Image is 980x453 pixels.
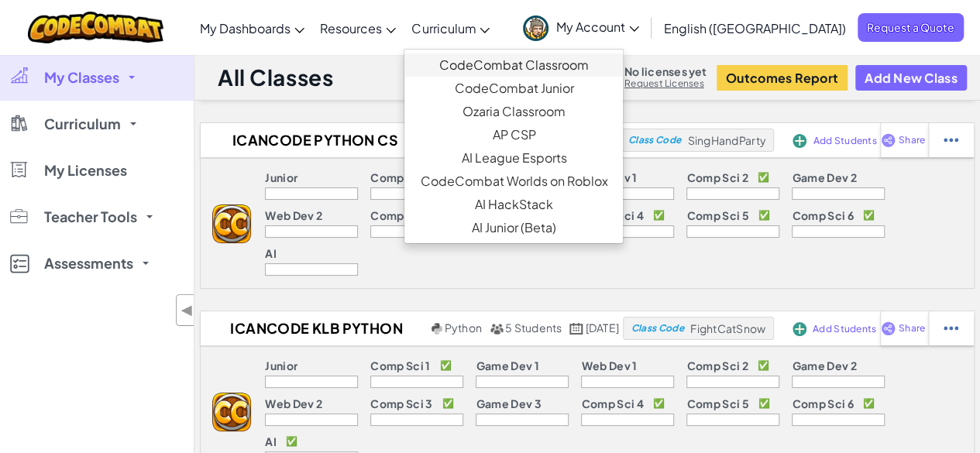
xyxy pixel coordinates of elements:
[792,359,856,372] p: Game Dev 2
[265,171,297,184] p: Junior
[624,65,707,77] span: No licenses yet
[28,12,163,43] img: CodeCombat logo
[404,77,623,100] a: CodeCombat Junior
[212,393,251,431] img: logo
[686,171,748,184] p: Comp Sci 2
[792,209,853,221] p: Comp Sci 6
[813,324,876,334] span: Add Students
[286,435,297,448] p: ✅
[476,359,538,372] p: Game Dev 1
[44,117,121,131] span: Curriculum
[656,7,854,49] a: English ([GEOGRAPHIC_DATA])
[440,359,452,372] p: ✅
[265,247,277,259] p: AI
[404,100,623,123] a: Ozaria Classroom
[200,20,291,36] span: My Dashboards
[792,397,853,410] p: Comp Sci 6
[569,323,583,335] img: calendar.svg
[581,397,643,410] p: Comp Sci 4
[687,133,765,147] span: SingHandParty
[404,53,623,77] a: CodeCombat Classroom
[944,133,958,147] img: IconStudentEllipsis.svg
[899,324,925,333] span: Share
[556,19,639,35] span: My Account
[212,204,251,243] img: logo
[476,397,541,410] p: Game Dev 3
[690,321,765,335] span: FightCatSnow
[631,324,684,333] span: Class Code
[370,397,432,410] p: Comp Sci 3
[404,123,623,146] a: AP CSP
[653,397,665,410] p: ✅
[442,397,454,410] p: ✅
[181,299,194,321] span: ◀
[792,171,856,184] p: Game Dev 2
[793,322,806,336] img: IconAddStudents.svg
[505,321,562,335] span: 5 Students
[411,20,476,36] span: Curriculum
[201,129,620,152] a: ICanCode Python CS Regular 2 Python 4 Students [DATE]
[758,359,769,372] p: ✅
[686,209,748,221] p: Comp Sci 5
[855,65,967,91] button: Add New Class
[201,317,427,340] h2: ICanCode KLB Python CS Regular
[581,359,637,372] p: Web Dev 1
[432,323,443,335] img: python.png
[813,136,876,146] span: Add Students
[515,3,647,52] a: My Account
[192,7,312,49] a: My Dashboards
[201,129,425,152] h2: ICanCode Python CS Regular 2
[653,209,665,221] p: ✅
[758,171,769,184] p: ✅
[793,134,806,148] img: IconAddStudents.svg
[881,321,896,335] img: IconShare_Purple.svg
[664,20,846,36] span: English ([GEOGRAPHIC_DATA])
[624,77,707,90] a: Request Licenses
[858,13,964,42] a: Request a Quote
[881,133,896,147] img: IconShare_Purple.svg
[586,321,619,335] span: [DATE]
[863,209,875,221] p: ✅
[265,359,297,372] p: Junior
[404,7,497,49] a: Curriculum
[404,216,623,239] a: AI Junior (Beta)
[628,136,681,145] span: Class Code
[201,317,623,340] a: ICanCode KLB Python CS Regular Python 5 Students [DATE]
[758,209,770,221] p: ✅
[44,163,127,177] span: My Licenses
[265,397,322,410] p: Web Dev 2
[370,209,432,221] p: Comp Sci 3
[44,210,137,224] span: Teacher Tools
[370,359,430,372] p: Comp Sci 1
[404,193,623,216] a: AI HackStack
[758,397,770,410] p: ✅
[265,435,277,448] p: AI
[265,209,322,221] p: Web Dev 2
[686,397,748,410] p: Comp Sci 5
[370,171,430,184] p: Comp Sci 1
[944,321,958,335] img: IconStudentEllipsis.svg
[863,397,875,410] p: ✅
[320,20,382,36] span: Resources
[490,323,504,335] img: MultipleUsers.png
[312,7,404,49] a: Resources
[899,136,925,145] span: Share
[404,146,623,170] a: AI League Esports
[218,63,333,92] h1: All Classes
[717,65,848,91] button: Outcomes Report
[44,256,133,270] span: Assessments
[523,15,548,41] img: avatar
[445,321,482,335] span: Python
[44,70,119,84] span: My Classes
[686,359,748,372] p: Comp Sci 2
[404,170,623,193] a: CodeCombat Worlds on Roblox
